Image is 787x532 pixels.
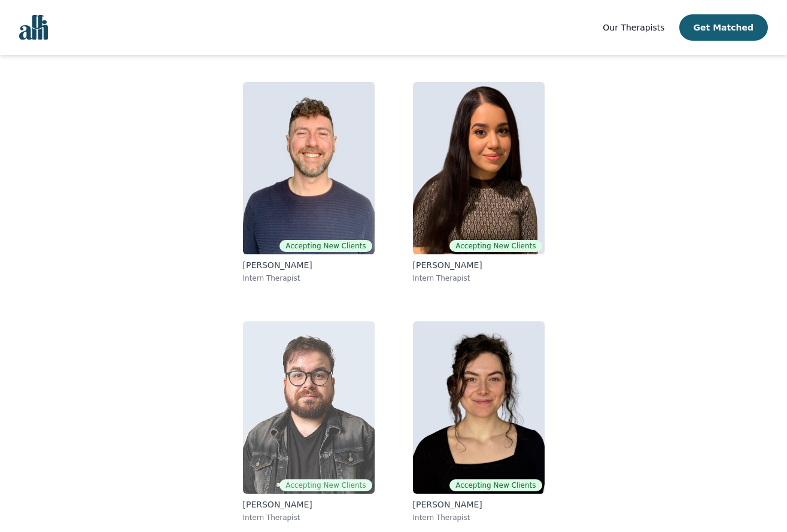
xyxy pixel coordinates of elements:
[243,259,375,271] p: [PERSON_NAME]
[603,23,664,32] span: Our Therapists
[19,15,48,40] img: alli logo
[403,312,554,532] a: Chloe IvesAccepting New Clients[PERSON_NAME]Intern Therapist
[279,240,372,252] span: Accepting New Clients
[413,259,545,271] p: [PERSON_NAME]
[243,513,375,522] p: Intern Therapist
[413,321,545,494] img: Chloe Ives
[449,240,542,252] span: Accepting New Clients
[449,479,542,491] span: Accepting New Clients
[413,82,545,254] img: Heala Maudoodi
[243,498,375,510] p: [PERSON_NAME]
[243,82,375,254] img: Ryan Davis
[679,14,768,41] button: Get Matched
[233,72,384,293] a: Ryan DavisAccepting New Clients[PERSON_NAME]Intern Therapist
[413,273,545,283] p: Intern Therapist
[413,498,545,510] p: [PERSON_NAME]
[243,273,375,283] p: Intern Therapist
[279,479,372,491] span: Accepting New Clients
[603,20,664,35] a: Our Therapists
[413,513,545,522] p: Intern Therapist
[233,312,384,532] a: Freddie GiovaneAccepting New Clients[PERSON_NAME]Intern Therapist
[403,72,554,293] a: Heala MaudoodiAccepting New Clients[PERSON_NAME]Intern Therapist
[243,321,375,494] img: Freddie Giovane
